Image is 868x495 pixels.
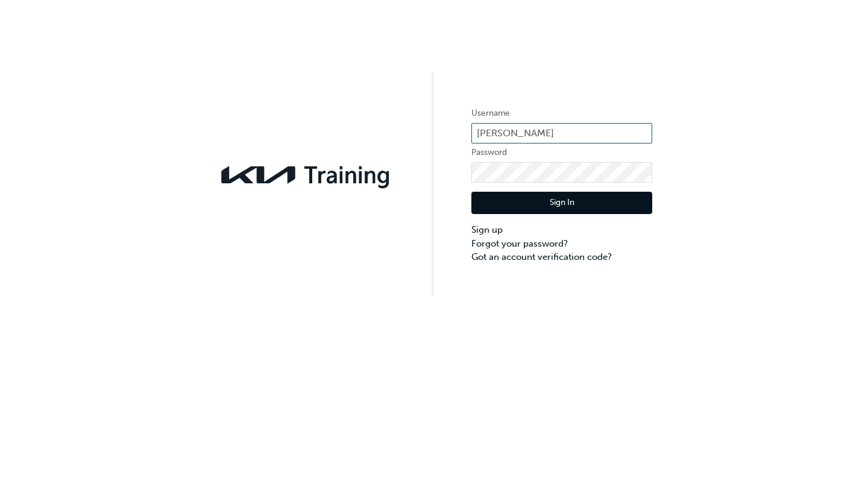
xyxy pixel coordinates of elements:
input: Username [471,123,652,143]
label: Password [471,145,652,160]
a: Sign up [471,223,652,237]
label: Username [471,106,652,121]
a: Got an account verification code? [471,250,652,264]
img: kia-training [216,159,397,191]
button: Sign In [471,192,652,215]
a: Forgot your password? [471,237,652,251]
